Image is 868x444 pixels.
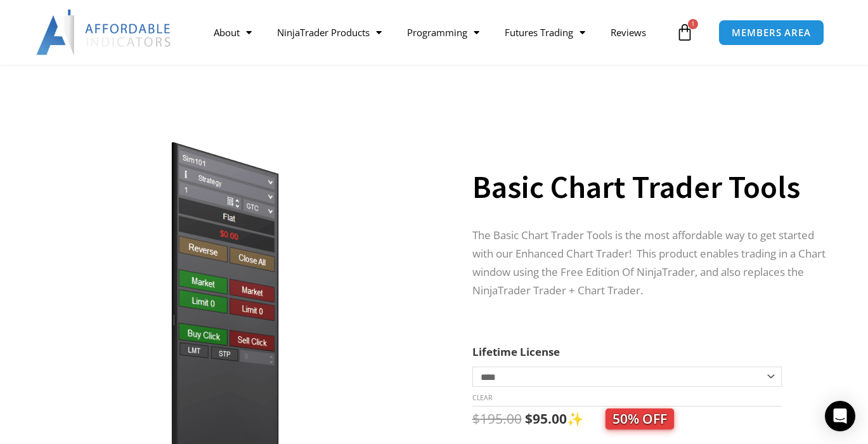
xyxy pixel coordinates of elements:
a: MEMBERS AREA [718,20,824,46]
label: Lifetime License [472,344,560,359]
p: The Basic Chart Trader Tools is the most affordable way to get started with our Enhanced Chart Tr... [472,226,836,300]
span: $ [525,410,533,428]
span: 1 [688,19,698,29]
a: NinjaTrader Products [264,18,394,47]
a: 1 [657,14,713,51]
a: Clear options [472,393,492,402]
bdi: 195.00 [472,410,522,428]
span: 50% OFF [606,408,674,429]
h1: Basic Chart Trader Tools [472,165,836,209]
a: About [201,18,264,47]
span: MEMBERS AREA [732,28,811,37]
span: $ [472,410,480,428]
bdi: 95.00 [525,410,567,428]
a: Reviews [598,18,659,47]
span: ✨ [567,410,674,428]
div: Open Intercom Messenger [825,401,855,431]
a: Programming [394,18,492,47]
img: LogoAI | Affordable Indicators – NinjaTrader [36,10,172,55]
nav: Menu [201,18,673,47]
a: Futures Trading [492,18,598,47]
